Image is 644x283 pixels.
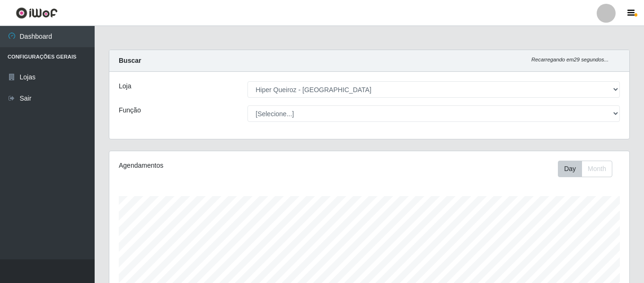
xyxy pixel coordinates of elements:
[558,161,620,177] div: Toolbar with button groups
[558,161,582,177] button: Day
[531,57,609,62] i: Recarregando em 29 segundos...
[558,161,612,177] div: First group
[119,57,141,64] strong: Buscar
[119,105,141,115] label: Função
[582,161,612,177] button: Month
[16,7,58,19] img: CoreUI Logo
[119,161,319,171] div: Agendamentos
[119,81,131,91] label: Loja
